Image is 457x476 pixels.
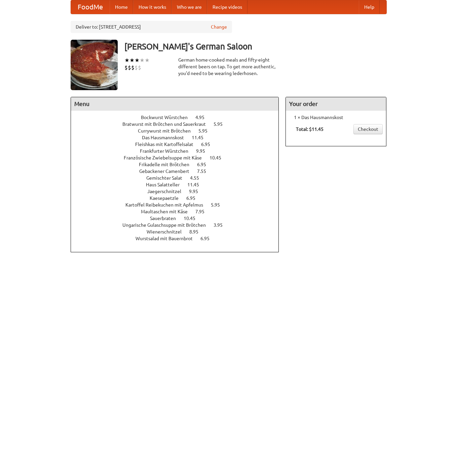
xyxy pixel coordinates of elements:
span: Haus Salatteller [146,182,186,187]
span: 6.95 [201,142,217,147]
div: German home-cooked meals and fifty-eight different beers on tap. To get more authentic, you'd nee... [178,57,279,77]
span: 6.95 [186,195,202,201]
span: Jaegerschnitzel [147,189,188,194]
li: ★ [145,57,150,64]
h4: Your order [286,97,386,111]
span: 9.95 [189,189,205,194]
span: 11.45 [187,182,206,187]
div: Deliver to: [STREET_ADDRESS] [71,21,232,33]
span: 5.95 [198,128,214,134]
span: Maultaschen mit Käse [141,209,194,214]
span: 6.95 [197,162,213,167]
span: Frankfurter Würstchen [140,148,195,154]
span: Das Hausmannskost [142,135,191,140]
a: Fleishkas mit Kartoffelsalat 6.95 [135,142,223,147]
a: Bockwurst Würstchen 4.95 [141,115,217,120]
li: ★ [135,57,140,64]
span: Bockwurst Würstchen [141,115,194,120]
span: Gebackener Camenbert [139,169,196,174]
span: 9.95 [196,148,212,154]
a: Home [110,0,133,14]
li: $ [135,64,138,71]
li: ★ [129,57,135,64]
a: Wurstsalad mit Bauernbrot 6.95 [136,236,222,241]
a: Currywurst mit Brötchen 5.95 [138,128,220,134]
span: Currywurst mit Brötchen [138,128,197,134]
a: Bratwurst mit Brötchen und Sauerkraut 5.95 [122,121,235,127]
span: 8.95 [189,229,205,234]
li: ★ [124,57,129,64]
span: Ungarische Gulaschsuppe mit Brötchen [122,222,213,228]
b: Total: $11.45 [296,126,323,132]
a: Kaesepaetzle 6.95 [150,195,208,201]
span: Sauerbraten [150,216,183,221]
span: 4.95 [195,115,211,120]
span: Wienerschnitzel [147,229,188,234]
a: Help [359,0,380,14]
span: 5.95 [211,202,227,208]
h3: [PERSON_NAME]'s German Saloon [124,40,387,53]
span: 7.55 [197,169,213,174]
li: ★ [140,57,145,64]
li: $ [124,64,128,71]
span: 7.95 [195,209,211,214]
a: Checkout [353,124,383,134]
a: Sauerbraten 10.45 [150,216,208,221]
h4: Menu [71,97,279,111]
a: FoodMe [71,0,110,14]
span: Frikadelle mit Brötchen [139,162,196,167]
span: Kaesepaetzle [150,195,185,201]
li: $ [131,64,135,71]
span: 11.45 [192,135,210,140]
li: $ [138,64,141,71]
li: $ [128,64,131,71]
a: Maultaschen mit Käse 7.95 [141,209,217,214]
a: Haus Salatteller 11.45 [146,182,212,187]
a: Jaegerschnitzel 9.95 [147,189,211,194]
span: 3.95 [214,222,229,228]
span: 6.95 [200,236,216,241]
a: Das Hausmannskost 11.45 [142,135,216,140]
span: Französische Zwiebelsuppe mit Käse [124,155,208,160]
a: Wienerschnitzel 8.95 [147,229,211,234]
a: Who we are [172,0,207,14]
a: Change [211,24,227,30]
a: Gebackener Camenbert 7.55 [139,169,219,174]
a: Gemischter Salat 4.55 [146,175,212,181]
span: Fleishkas mit Kartoffelsalat [135,142,200,147]
a: Recipe videos [207,0,247,14]
img: angular.jpg [71,40,118,90]
a: Kartoffel Reibekuchen mit Apfelmus 5.95 [125,202,232,208]
span: Wurstsalad mit Bauernbrot [136,236,199,241]
span: 5.95 [214,121,229,127]
span: Gemischter Salat [146,175,189,181]
a: How it works [133,0,172,14]
span: 4.55 [190,175,206,181]
a: Frikadelle mit Brötchen 6.95 [139,162,219,167]
span: 10.45 [210,155,228,160]
span: 10.45 [184,216,202,221]
a: Französische Zwiebelsuppe mit Käse 10.45 [124,155,234,160]
li: 1 × Das Hausmannskost [289,114,383,121]
span: Kartoffel Reibekuchen mit Apfelmus [125,202,210,208]
span: Bratwurst mit Brötchen und Sauerkraut [122,121,213,127]
a: Ungarische Gulaschsuppe mit Brötchen 3.95 [122,222,235,228]
a: Frankfurter Würstchen 9.95 [140,148,218,154]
